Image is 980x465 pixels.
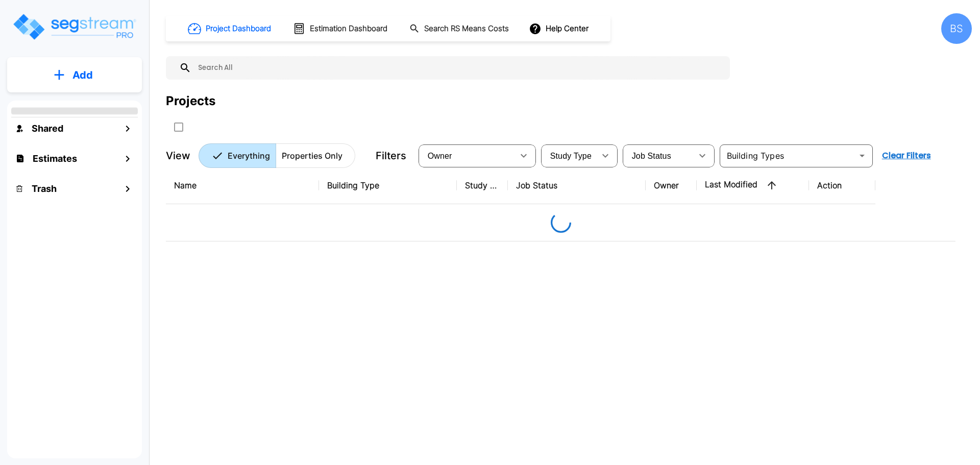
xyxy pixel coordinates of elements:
th: Building Type [319,167,457,204]
th: Job Status [508,167,646,204]
p: Properties Only [282,150,342,162]
th: Study Type [457,167,508,204]
button: Everything [199,143,276,168]
div: BS [941,13,972,44]
button: Open [855,149,869,163]
p: View [166,148,190,163]
p: Everything [228,150,270,162]
h1: Estimates [33,152,77,165]
p: Filters [376,148,406,163]
th: Owner [646,167,697,204]
span: Job Status [632,152,671,160]
th: Name [166,167,319,204]
img: Logo [12,12,137,41]
div: Platform [199,143,355,168]
button: Estimation Dashboard [289,18,393,39]
input: Building Types [723,149,853,163]
div: Projects [166,92,215,110]
th: Last Modified [697,167,809,204]
button: Help Center [527,19,593,38]
button: SelectAll [168,117,189,137]
button: Properties Only [276,143,355,168]
span: Owner [428,152,452,160]
button: Add [7,60,142,90]
h1: Trash [32,182,57,195]
input: Search All [191,56,725,80]
div: Select [421,141,513,170]
span: Study Type [550,152,592,160]
h1: Search RS Means Costs [424,23,509,35]
th: Action [809,167,875,204]
h1: Project Dashboard [206,23,271,35]
div: Select [543,141,595,170]
button: Search RS Means Costs [405,19,514,39]
p: Add [72,67,93,83]
button: Project Dashboard [184,17,277,40]
h1: Estimation Dashboard [310,23,387,35]
div: Select [625,141,692,170]
h1: Shared [32,121,63,135]
button: Clear Filters [878,145,935,166]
